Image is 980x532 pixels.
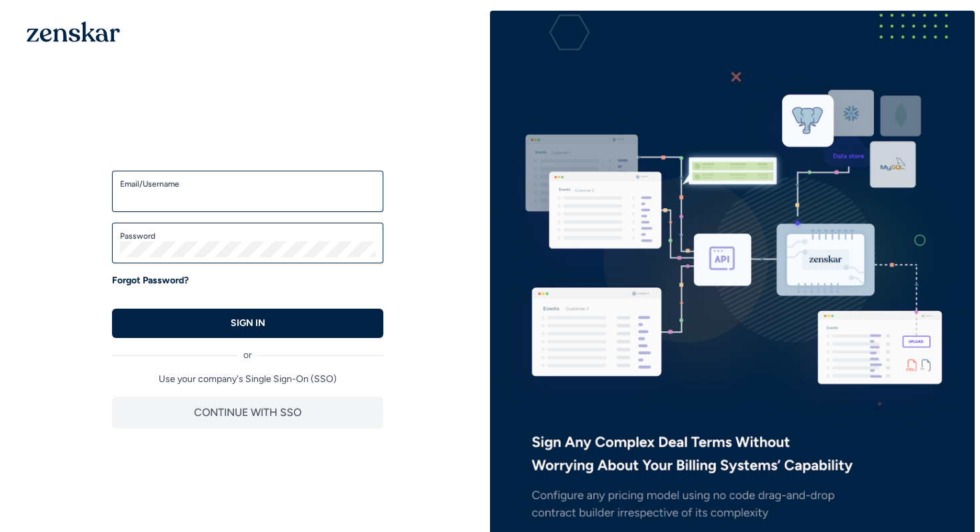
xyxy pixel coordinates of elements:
label: Email/Username [120,179,375,189]
div: or [112,338,383,362]
button: SIGN IN [112,309,383,338]
p: SIGN IN [231,317,265,330]
p: Use your company's Single Sign-On (SSO) [112,373,383,386]
label: Password [120,231,375,241]
a: Forgot Password? [112,274,189,287]
button: CONTINUE WITH SSO [112,397,383,429]
img: 1OGAJ2xQqyY4LXKgY66KYq0eOWRCkrZdAb3gUhuVAqdWPZE9SRJmCz+oDMSn4zDLXe31Ii730ItAGKgCKgCCgCikA4Av8PJUP... [27,21,120,42]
